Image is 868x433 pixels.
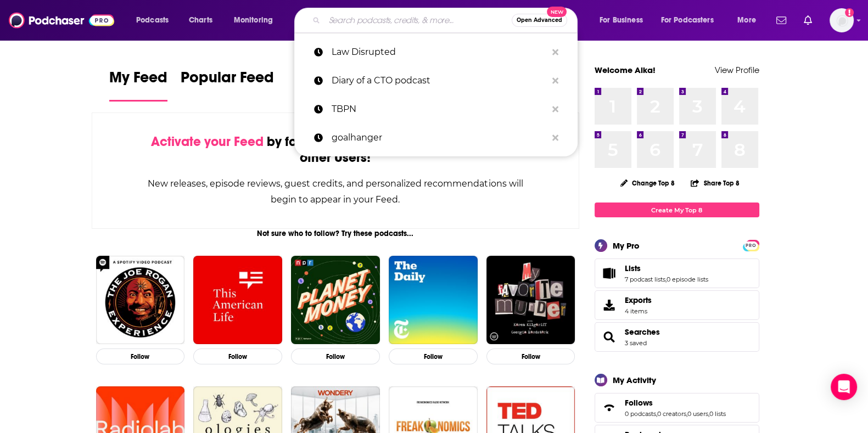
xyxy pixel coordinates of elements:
[136,13,169,28] span: Podcasts
[389,256,478,345] img: The Daily
[657,410,686,418] a: 0 creators
[595,258,759,288] span: Lists
[234,13,273,28] span: Monitoring
[595,322,759,352] span: Searches
[147,134,524,166] div: by following Podcasts, Creators, Lists, and other Users!
[625,263,708,273] a: Lists
[730,12,770,29] button: open menu
[625,398,726,408] a: Follows
[193,256,282,345] img: This American Life
[625,295,652,305] span: Exports
[708,410,709,418] span: ,
[389,348,478,364] button: Follow
[226,12,287,29] button: open menu
[772,11,791,30] a: Show notifications dropdown
[625,339,647,347] a: 3 saved
[109,68,167,93] span: My Feed
[600,13,643,28] span: For Business
[625,307,652,315] span: 4 items
[9,10,114,31] img: Podchaser - Follow, Share and Rate Podcasts
[715,65,759,75] a: View Profile
[665,275,667,283] span: ,
[598,400,620,415] a: Follows
[592,12,657,29] button: open menu
[182,12,219,29] a: Charts
[96,348,185,364] button: Follow
[92,229,580,238] div: Not sure who to follow? Try these podcasts...
[613,240,640,251] div: My Pro
[517,18,562,23] span: Open Advanced
[324,12,512,29] input: Search podcasts, credits, & more...
[845,8,854,17] svg: Add a profile image
[737,13,756,28] span: More
[613,375,656,385] div: My Activity
[294,66,578,95] a: Diary of a CTO podcast
[305,8,588,33] div: Search podcasts, credits, & more...
[598,297,620,313] span: Exports
[830,8,854,32] span: Logged in as AlkaNara
[830,8,854,32] img: User Profile
[799,11,816,30] a: Show notifications dropdown
[291,256,380,345] img: Planet Money
[625,327,660,337] a: Searches
[625,263,641,273] span: Lists
[661,13,714,28] span: For Podcasters
[189,13,212,28] span: Charts
[687,410,708,418] a: 0 users
[294,38,578,66] a: Law Disrupted
[595,65,656,75] a: Welcome Alka!
[109,68,167,102] a: My Feed
[147,176,524,207] div: New releases, episode reviews, guest credits, and personalized recommendations will begin to appe...
[614,176,682,190] button: Change Top 8
[332,95,547,123] p: TBPN
[595,393,759,423] span: Follows
[181,68,274,93] span: Popular Feed
[547,7,567,17] span: New
[830,8,854,32] button: Show profile menu
[625,410,656,418] a: 0 podcasts
[656,410,657,418] span: ,
[625,398,653,408] span: Follows
[294,123,578,152] a: goalhanger
[332,123,547,152] p: goalhanger
[667,275,708,283] a: 0 episode lists
[625,275,665,283] a: 7 podcast lists
[690,172,740,194] button: Share Top 8
[486,256,575,345] img: My Favorite Murder with Karen Kilgariff and Georgia Hardstark
[744,241,758,249] a: PRO
[193,348,282,364] button: Follow
[598,266,620,281] a: Lists
[686,410,687,418] span: ,
[332,66,547,95] p: Diary of a CTO podcast
[744,241,758,250] span: PRO
[595,290,759,320] a: Exports
[291,348,380,364] button: Follow
[294,95,578,123] a: TBPN
[512,14,567,27] button: Open AdvancedNew
[181,68,274,102] a: Popular Feed
[151,133,264,150] span: Activate your Feed
[709,410,726,418] a: 0 lists
[96,256,185,345] img: The Joe Rogan Experience
[486,348,575,364] button: Follow
[128,12,183,29] button: open menu
[332,38,547,66] p: Law Disrupted
[595,203,759,217] a: Create My Top 8
[598,329,620,345] a: Searches
[831,374,857,400] div: Open Intercom Messenger
[654,12,730,29] button: open menu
